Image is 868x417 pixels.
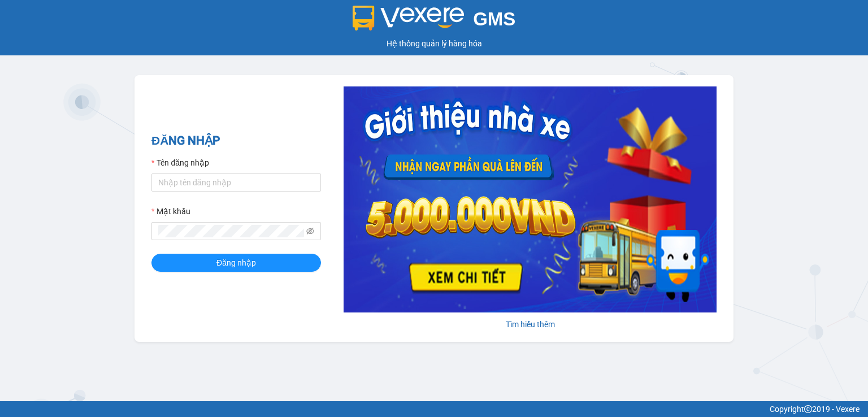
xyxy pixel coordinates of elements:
[353,6,465,31] img: logo 2
[216,257,256,269] span: Đăng nhập
[151,254,321,272] button: Đăng nhập
[151,157,209,169] label: Tên đăng nhập
[151,173,321,192] input: Tên đăng nhập
[158,225,304,237] input: Mật khẩu
[473,8,515,29] span: GMS
[344,318,717,331] div: Tìm hiểu thêm
[3,37,865,50] div: Hệ thống quản lý hàng hóa
[306,227,314,235] span: eye-invisible
[8,403,860,415] div: Copyright 2019 - Vexere
[353,17,516,26] a: GMS
[151,132,321,150] h2: ĐĂNG NHẬP
[151,205,190,218] label: Mật khẩu
[804,405,812,413] span: copyright
[344,86,717,312] img: banner-0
